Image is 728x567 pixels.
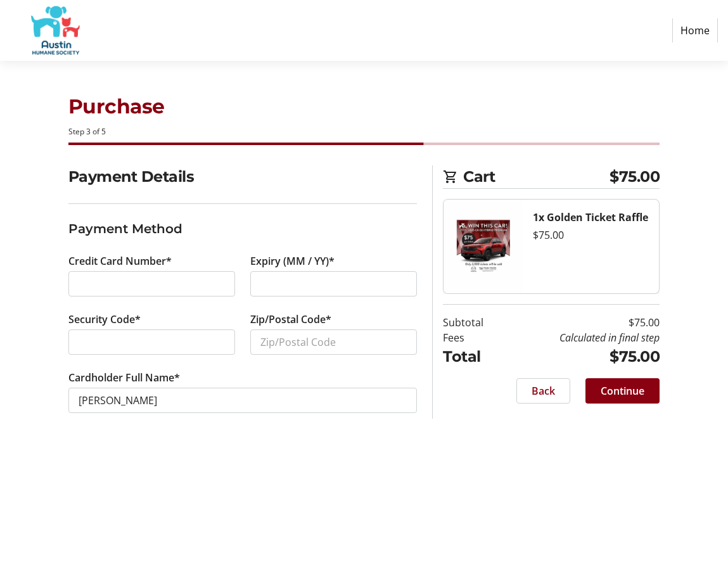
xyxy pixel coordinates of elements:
td: $75.00 [506,315,660,330]
label: Cardholder Full Name* [68,370,180,385]
img: Austin Humane Society's Logo [10,5,100,56]
label: Zip/Postal Code* [250,312,331,327]
iframe: Secure card number input frame [79,276,225,291]
iframe: Secure expiration date input frame [260,276,407,291]
span: Continue [601,383,644,398]
div: Step 3 of 5 [68,126,660,137]
button: Continue [585,378,660,404]
td: Total [443,345,506,368]
td: Calculated in final step [506,330,660,345]
h3: Payment Method [68,219,418,238]
input: Card Holder Name [68,388,418,413]
span: Back [532,383,555,398]
span: $75.00 [610,165,660,188]
h2: Payment Details [68,165,418,188]
h1: Purchase [68,91,660,121]
iframe: Secure CVC input frame [79,334,225,350]
label: Security Code* [68,312,141,327]
td: $75.00 [506,345,660,368]
label: Expiry (MM / YY)* [250,253,335,269]
a: Home [672,18,718,42]
img: Golden Ticket Raffle [444,200,523,293]
div: $75.00 [533,227,649,243]
button: Back [516,378,570,404]
td: Subtotal [443,315,506,330]
td: Fees [443,330,506,345]
span: Cart [463,165,610,188]
label: Credit Card Number* [68,253,172,269]
input: Zip/Postal Code [250,329,417,355]
strong: 1x Golden Ticket Raffle [533,210,648,224]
